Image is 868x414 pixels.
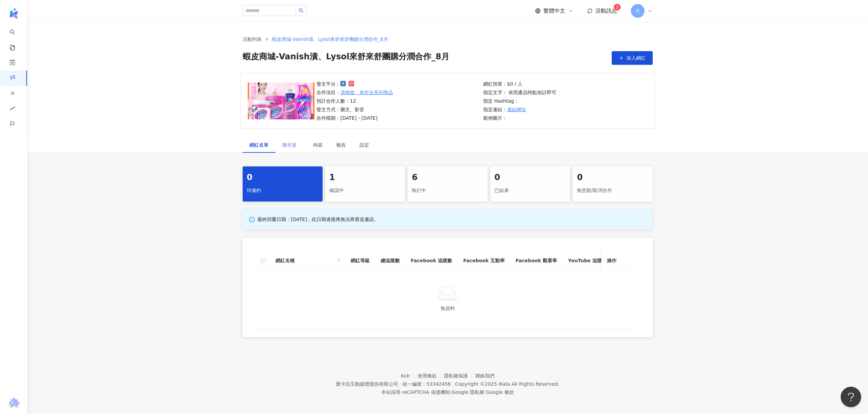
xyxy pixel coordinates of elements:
div: 0 [577,172,649,183]
span: | [399,381,401,387]
th: Facebook 追蹤數 [405,251,458,270]
p: 指定連結： [483,106,556,113]
span: 繁體中文 [543,7,565,15]
th: YouTube 追蹤數 [562,251,612,270]
p: 合作項目： [316,89,393,96]
div: 設定 [360,141,369,149]
div: 愛卡拉互動媒體股份有限公司 [336,381,398,387]
div: Copyright © 2025 All Rights Reserved. [455,381,559,387]
sup: 2 [614,4,621,11]
div: 無意願/取消合作 [577,185,649,196]
a: 活動列表 [241,35,263,43]
img: 漬無蹤、來舒全系列商品 [248,83,314,119]
span: search [337,258,341,263]
span: 網紅名稱 [275,257,334,264]
th: 總追蹤數 [375,251,405,270]
img: chrome extension [7,398,21,409]
th: Facebook 互動率 [458,251,510,270]
p: 網紅預算：$0 / 人 [483,80,556,88]
a: Google 條款 [486,389,514,395]
div: 0 [494,172,566,183]
span: search [299,8,303,13]
span: 本站採用 reCAPTCHA 保護機制 [381,388,514,396]
p: 發文平台： [316,80,393,88]
span: | [484,389,486,395]
a: 漬無蹤、來舒全系列商品 [340,89,393,96]
iframe: Help Scout Beacon - Open [841,387,861,407]
p: 指定 Hashtag： [483,97,556,105]
p: 合作檔期：[DATE] - [DATE] [316,114,393,122]
div: 執行中 [412,185,484,196]
a: iKala [499,381,510,387]
span: 2 [616,5,619,10]
button: 加入網紅 [612,51,653,65]
p: 指定文字： 依照產品特點加註即可 [483,89,556,96]
p: 預計合作人數：12 [316,97,393,105]
span: search [336,255,342,266]
a: 使用條款 [418,373,444,379]
span: | [452,381,454,387]
th: 網紅等級 [345,251,375,270]
a: 聯絡我們 [475,373,494,379]
div: 待邀約 [247,185,318,196]
span: 加入網紅 [626,55,646,61]
div: 報告 [336,141,346,149]
div: 已結束 [494,185,566,196]
span: info-circle [248,216,256,223]
span: rise [10,102,15,117]
div: 0 [247,172,318,183]
div: 1 [329,172,401,183]
a: search [10,25,23,51]
div: 6 [412,172,484,183]
span: | [450,389,452,395]
a: 連結網址 [507,106,526,113]
span: 蝦皮商城-Vanish漬、Lysol來舒來舒團購分潤合作_8月 [272,36,388,42]
span: 聊天室 [282,143,299,147]
th: 操作 [601,251,639,270]
a: Google 隱私權 [451,389,484,395]
div: 網紅名單 [249,141,269,149]
div: 統一編號：53342456 [403,381,451,387]
p: 最終回覆日期：[DATE]，此日期過後將無法再發送邀請。 [257,216,379,223]
span: 活動訊息 [595,8,617,14]
th: Facebook 觀看率 [510,251,562,270]
img: logo icon [8,8,19,19]
span: R [636,7,639,15]
div: 內容 [313,141,323,149]
a: 隱私權保護 [444,373,475,379]
p: 發文方式：圖文、影音 [316,106,393,113]
div: 確認中 [329,185,401,196]
p: 範例圖片： [483,114,556,122]
a: Kolr [401,373,417,379]
span: 蝦皮商城-Vanish漬、Lysol來舒來舒團購分潤合作_8月 [243,51,449,65]
div: 無資料 [265,305,631,312]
